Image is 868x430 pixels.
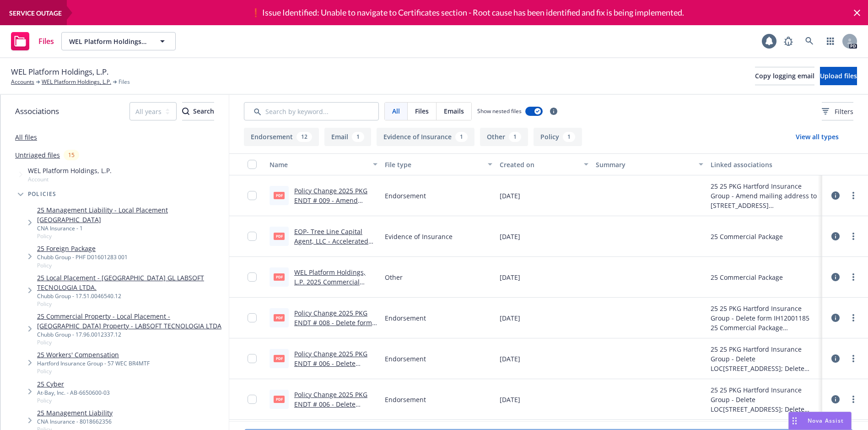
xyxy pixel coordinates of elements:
span: Files [38,38,54,45]
div: 25 Commercial Package [711,323,819,332]
span: [DATE] [500,313,520,323]
button: Linked associations [707,153,822,175]
span: [DATE] [500,272,520,282]
span: service outage [9,9,62,17]
span: Endorsement [385,354,426,364]
a: Untriaged files [15,150,60,160]
span: Policy [37,300,225,308]
span: Policy [37,338,225,346]
div: Summary [596,160,694,169]
span: Policy [37,367,150,375]
div: Search [182,103,214,120]
span: Endorsement [385,313,426,323]
div: 12 [297,132,312,142]
div: 1 [455,132,468,142]
a: EOP- Tree Line Capital Agent, LLC - Accelerated Technology Laboratories, LLC (1).pdf.pdf [294,227,371,265]
button: Nova Assist [788,412,852,430]
button: Created on [496,153,592,175]
div: 25 25 PKG Hartford Insurance Group - Amend mailing address to [STREET_ADDRESS] [711,181,819,210]
div: Name [270,160,367,169]
a: 25 Workers' Compensation [37,350,150,359]
div: Drag to move [789,412,800,430]
div: 25 25 PKG Hartford Insurance Group - Delete LOC[STREET_ADDRESS]; Delete ZIONS BANCORPORATION, N.A... [711,344,819,373]
div: File type [385,160,483,169]
div: 25 Commercial Package [711,232,783,241]
div: Chubb Group - PHF D01601283 001 [37,253,128,261]
span: Filters [835,107,853,116]
button: File type [381,153,496,175]
a: Policy Change 2025 PKG ENDT # 009 - Amend mailing address to [STREET_ADDRESS]pdf [294,186,367,224]
div: 1 [509,132,521,142]
span: Policy [37,232,225,240]
span: Files [415,106,429,116]
a: more [848,353,859,364]
div: Hartford Insurance Group - 57 WEC BR4MTF [37,359,150,367]
span: Evidence of Insurance [385,232,453,241]
span: Associations [15,105,59,117]
div: 25 25 PKG Hartford Insurance Group - Delete form IH12001185 [711,304,819,323]
div: 15 [64,150,79,160]
span: [DATE] [500,191,520,201]
a: Accounts [11,78,34,86]
a: more [848,394,859,405]
span: [DATE] [500,232,520,241]
div: Chubb Group - 17.96.0012337.12 [37,331,225,338]
span: WEL Platform Holdings, L.P. [28,166,112,175]
input: Search by keyword... [244,102,379,120]
span: Emails [444,106,464,116]
span: Endorsement [385,395,426,404]
span: WEL Platform Holdings, L.P. [69,37,148,46]
button: Copy logging email [755,67,814,85]
span: pdf [274,273,285,280]
a: 25 Management Liability - Local Placement [GEOGRAPHIC_DATA] [37,205,225,224]
svg: Search [182,108,189,115]
button: SearchSearch [182,102,214,120]
span: All [392,106,400,116]
a: WEL Platform Holdings, L.P. 2025 Commercial Package Policy Holder Notice.pdf [294,268,366,305]
span: Upload files [820,71,857,80]
button: Summary [592,153,707,175]
a: Policy Change 2025 PKG ENDT # 006 - Delete LOC[STREET_ADDRESS]; Delete ZIONS BANCORPORATION, N.A.... [294,349,376,406]
a: 25 Foreign Package [37,244,128,253]
div: Linked associations [711,160,819,169]
a: 25 Commercial Property - Local Placement - [GEOGRAPHIC_DATA] Property - LABSOFT TECNOLOGIA LTDA [37,311,225,331]
span: Show nested files [477,107,522,115]
a: more [848,312,859,323]
span: pdf [274,314,285,321]
input: Toggle Row Selected [248,395,257,404]
span: Policy [37,397,110,404]
div: 1 [563,132,575,142]
span: Endorsement [385,191,426,201]
div: 25 Commercial Package [711,272,783,282]
span: Nova Assist [808,417,844,425]
span: [DATE] [500,354,520,364]
div: CNA Insurance - 1 [37,224,225,232]
span: Other [385,272,403,282]
input: Select all [248,160,257,169]
a: more [848,190,859,201]
button: Email [324,128,371,146]
button: WEL Platform Holdings, L.P. [61,32,176,50]
div: Chubb Group - 17.51.0046540.12 [37,292,225,300]
input: Toggle Row Selected [248,272,257,282]
a: Switch app [821,32,840,50]
a: more [848,272,859,283]
a: Report a Bug [779,32,798,50]
input: Toggle Row Selected [248,191,257,200]
button: Other [480,128,528,146]
span: Policy [37,261,128,269]
span: pdf [274,355,285,362]
button: Evidence of Insurance [377,128,474,146]
input: Toggle Row Selected [248,313,257,322]
span: Files [119,78,130,86]
div: At-Bay, Inc. - AB-6650600-03 [37,389,110,397]
input: Toggle Row Selected [248,354,257,363]
a: All files [15,133,37,142]
span: Policies [28,191,57,197]
div: 25 25 PKG Hartford Insurance Group - Delete LOC[STREET_ADDRESS]; Delete ZIONS BANCORPORATION, N.A... [711,385,819,414]
a: 25 Local Placement - [GEOGRAPHIC_DATA] GL LABSOFT TECNOLOGIA LTDA. [37,273,225,292]
button: View all types [781,128,853,146]
button: Endorsement [244,128,319,146]
button: Upload files [820,67,857,85]
span: Copy logging email [755,71,814,80]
